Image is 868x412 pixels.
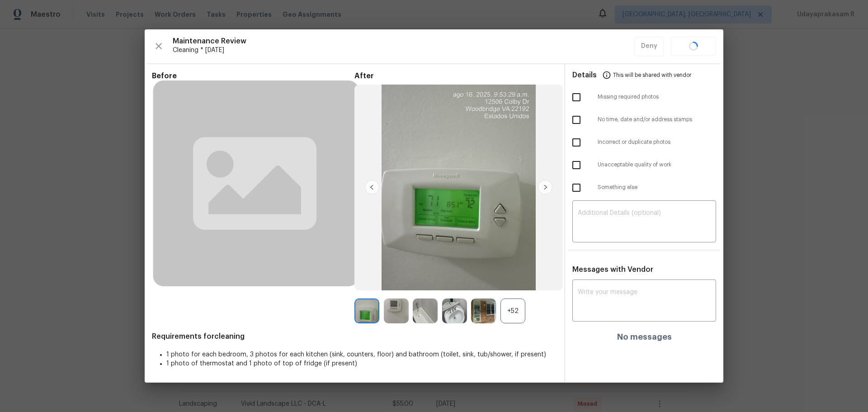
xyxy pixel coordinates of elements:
div: +52 [500,298,525,323]
span: After [354,71,557,81]
div: Unacceptable quality of work [565,154,723,176]
li: 1 photo for each bedroom, 3 photos for each kitchen (sink, counters, floor) and bathroom (toilet,... [166,350,557,359]
img: left-chevron-button-url [365,180,379,194]
span: Messages with Vendor [572,266,653,273]
span: This will be shared with vendor [613,64,691,86]
span: Unacceptable quality of work [598,161,716,169]
img: right-chevron-button-url [538,180,552,194]
div: No time, date and/or address stamps [565,109,723,131]
span: Missing required photos [598,93,716,101]
div: Incorrect or duplicate photos [565,131,723,154]
span: Details [572,64,597,86]
span: No time, date and/or address stamps [598,116,716,123]
div: Missing required photos [565,86,723,109]
span: Something else [598,184,716,191]
h4: No messages [617,332,672,341]
span: Cleaning * [DATE] [173,46,634,55]
span: Incorrect or duplicate photos [598,138,716,146]
li: 1 photo of thermostat and 1 photo of top of fridge (if present) [166,359,557,368]
span: Maintenance Review [173,37,634,46]
span: Requirements for cleaning [152,332,557,341]
div: Something else [565,176,723,199]
span: Before [152,71,354,81]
